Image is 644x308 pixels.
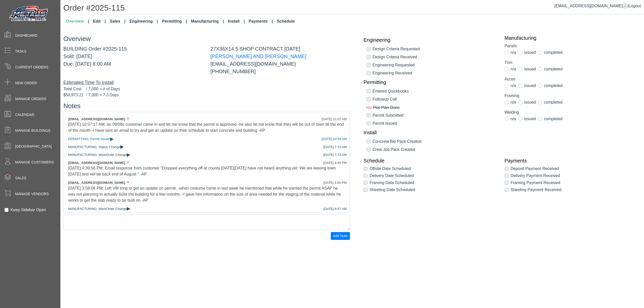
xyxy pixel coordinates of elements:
[91,16,108,26] a: Edit
[554,3,641,9] div: |
[68,161,125,165] span: [EMAIL_ADDRESS][DOMAIN_NAME]
[63,35,350,43] h3: Overview
[511,173,560,179] label: Delivery Payment Received
[68,121,345,134] div: [DATE] 10:57:17 AM: on 09/08c customer came in and let me know that the permit is approved -he al...
[511,187,561,193] label: Sheeting Payment Received
[629,4,641,8] span: Logout
[68,145,345,150] div: MANUFACTURING: Status Change
[370,187,415,193] label: Sheeting Date Scheduled
[323,180,347,185] div: [DATE] 4:00 PM
[120,145,124,148] span: ▸
[322,137,347,142] div: [DATE] 10:59 AM
[331,232,350,240] button: Add Note
[15,191,49,197] span: Manage Vendors
[68,152,345,157] div: MANUFACTURING: WorkOrder Change
[364,79,497,85] a: Permitting
[275,16,297,26] a: Schedule
[68,137,345,142] div: PERMITTING: Permit Issued
[110,137,114,140] span: ▸
[15,33,37,38] span: Dashboard
[364,158,497,164] a: Schedule
[226,16,247,26] a: Install
[15,96,46,102] span: Manage Orders
[322,117,347,122] div: [DATE] 11:07 AM
[64,16,91,26] a: Overview
[15,112,34,117] span: Calendar
[63,92,350,98] div: / 7,000 = 7.3 Days
[333,234,348,238] span: Add Note
[324,152,347,157] div: [DATE] 7:13 AM
[554,4,628,8] a: [EMAIL_ADDRESS][DOMAIN_NAME]
[511,180,560,186] label: Framing Payment Received
[324,145,347,150] div: [DATE] 7:13 AM
[207,45,354,75] div: 27X36X14.5 SHOP CONTRACT [DATE] [EMAIL_ADDRESS][DOMAIN_NAME] [PHONE_NUMBER]
[8,5,50,23] img: Metals Direct Inc Logo
[60,45,207,75] div: BUILDING Order #2025-115 Sold: [DATE] Due: [DATE] 8:00 AM
[128,16,160,26] a: Engineering
[323,160,347,165] div: [DATE] 4:40 PM
[68,165,345,177] div: [DATE] 4:39:56 PM: Email response from customer "Dropped everything off at county [DATE][DATE] ha...
[15,128,50,133] span: Manage Buildings
[15,65,48,70] span: Current Orders
[211,54,306,59] a: [PERSON_NAME] AND [PERSON_NAME]
[511,166,559,172] label: Deposit Payment Received
[68,117,125,121] span: [EMAIL_ADDRESS][DOMAIN_NAME]
[364,129,497,136] a: Install
[5,166,18,182] span: •
[15,80,37,86] span: New Order
[505,35,638,41] a: Manufacturing
[108,16,127,26] a: Sales
[15,175,26,181] span: Sales
[63,86,350,92] div: / 7,000 = # of Days
[15,160,54,165] span: Manage Customers
[63,86,86,92] span: Total Cost
[63,102,350,110] h3: Notes
[68,206,345,211] div: MANUFACTURING: WorkOrder Change
[63,3,644,14] h1: Order #2025-115
[63,92,86,98] span: $50,973.21
[505,158,638,164] a: Payments
[189,16,226,26] a: Manufacturing
[370,173,414,179] label: Delivery Date Scheduled
[370,180,414,186] label: Framing Date Scheduled
[15,49,26,54] span: Tasks
[11,207,46,213] label: Keep Sidebar Open
[364,37,497,43] a: Engineering
[127,153,130,156] span: ▸
[68,185,345,203] div: [DATE] 3:59:06 PM: Left VM tring to get an update on permit. -when costume came in last week he m...
[63,79,350,86] div: Estimated Time To Install
[160,16,189,26] a: Permitting
[370,166,411,172] label: Offsite Date Scheduled
[247,16,275,26] a: Payments
[15,144,52,149] span: [GEOGRAPHIC_DATA]
[68,181,125,185] span: [EMAIL_ADDRESS][DOMAIN_NAME]
[127,207,130,210] span: ▸
[324,206,347,211] div: [DATE] 8:57 AM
